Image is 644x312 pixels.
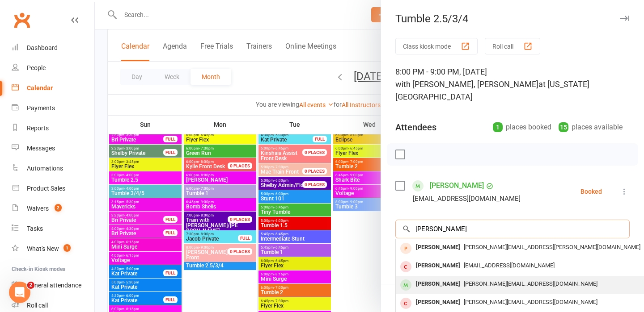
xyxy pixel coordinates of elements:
[493,122,503,132] div: 1
[27,165,63,172] div: Automations
[12,58,94,78] a: People
[559,122,568,132] div: 15
[395,79,538,89] span: with [PERSON_NAME], [PERSON_NAME]
[412,278,464,291] div: [PERSON_NAME]
[412,241,464,254] div: [PERSON_NAME]
[27,125,49,132] div: Reports
[27,84,53,92] div: Calendar
[12,239,94,259] a: What's New1
[395,38,478,54] button: Class kiosk mode
[400,279,411,291] div: member
[12,219,94,239] a: Tasks
[395,121,436,133] div: Attendees
[464,280,597,287] span: [PERSON_NAME][EMAIL_ADDRESS][DOMAIN_NAME]
[485,38,540,54] button: Roll call
[27,185,65,192] div: Product Sales
[64,244,71,252] span: 1
[12,78,94,98] a: Calendar
[12,118,94,138] a: Reports
[412,259,464,272] div: [PERSON_NAME]
[559,121,623,133] div: places available
[400,243,411,254] div: prospect
[400,261,411,272] div: member
[12,275,94,295] a: General attendance kiosk mode
[464,262,555,269] span: [EMAIL_ADDRESS][DOMAIN_NAME]
[27,282,81,289] div: General attendance
[55,204,62,212] span: 2
[12,179,94,199] a: Product Sales
[493,121,551,133] div: places booked
[27,64,46,71] div: People
[27,205,49,212] div: Waivers
[27,302,48,309] div: Roll call
[27,282,34,289] span: 2
[27,225,43,232] div: Tasks
[11,9,33,31] a: Clubworx
[395,220,630,238] input: Search to add attendees
[430,179,484,193] a: [PERSON_NAME]
[381,12,644,25] div: Tumble 2.5/3/4
[464,244,640,250] span: [PERSON_NAME][EMAIL_ADDRESS][PERSON_NAME][DOMAIN_NAME]
[12,98,94,118] a: Payments
[12,158,94,179] a: Automations
[12,138,94,158] a: Messages
[27,104,55,112] div: Payments
[27,145,55,152] div: Messages
[27,245,59,252] div: What's New
[412,296,464,309] div: [PERSON_NAME]
[413,193,521,204] div: [EMAIL_ADDRESS][DOMAIN_NAME]
[12,199,94,219] a: Waivers 2
[400,298,411,309] div: member
[395,66,630,103] div: 8:00 PM - 9:00 PM, [DATE]
[580,188,602,195] div: Booked
[9,282,30,303] iframe: Intercom live chat
[27,44,58,51] div: Dashboard
[464,299,597,305] span: [PERSON_NAME][EMAIL_ADDRESS][DOMAIN_NAME]
[12,38,94,58] a: Dashboard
